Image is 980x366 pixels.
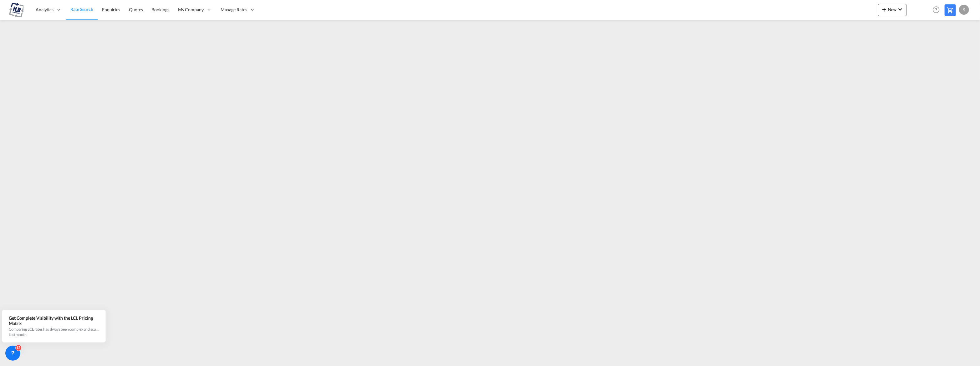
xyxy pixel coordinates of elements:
[221,7,247,13] span: Manage Rates
[931,4,945,16] div: Help
[880,6,888,13] md-icon: icon-plus 400-fg
[102,7,120,12] span: Enquiries
[959,5,969,15] div: S
[70,7,93,12] span: Rate Search
[178,7,204,13] span: My Company
[931,4,942,15] span: Help
[896,6,904,13] md-icon: icon-chevron-down
[878,4,906,16] button: icon-plus 400-fgNewicon-chevron-down
[9,3,23,17] img: 625ebc90a5f611efb2de8361e036ac32.png
[129,7,143,12] span: Quotes
[36,7,54,13] span: Analytics
[880,7,904,12] span: New
[152,7,169,12] span: Bookings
